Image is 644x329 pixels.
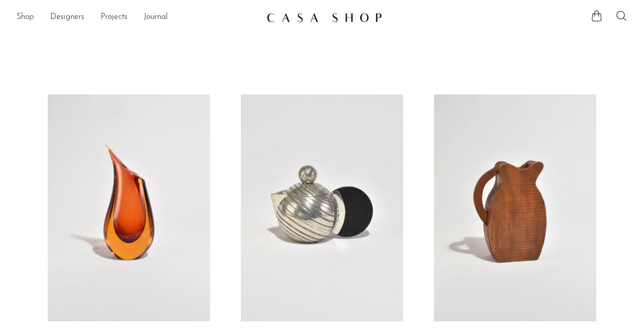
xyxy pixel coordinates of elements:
a: Designers [50,11,84,24]
nav: Desktop navigation [16,9,258,26]
a: Shop [16,11,34,24]
ul: NEW HEADER MENU [16,9,258,26]
a: Journal [144,11,168,24]
a: Projects [101,11,127,24]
